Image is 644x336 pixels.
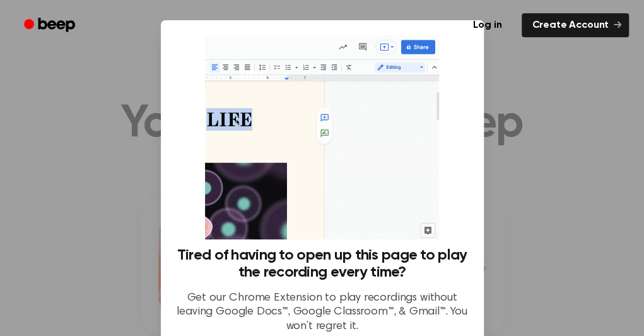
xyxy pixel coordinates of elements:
h3: Tired of having to open up this page to play the recording every time? [176,247,469,281]
a: Beep [15,13,86,38]
a: Log in [460,11,514,40]
a: Create Account [522,13,629,37]
img: Beep extension in action [205,35,439,239]
p: Get our Chrome Extension to play recordings without leaving Google Docs™, Google Classroom™, & Gm... [176,291,469,334]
